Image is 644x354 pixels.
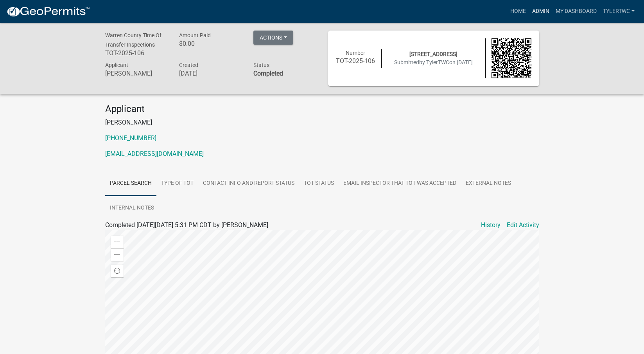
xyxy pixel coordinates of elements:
span: Submitted on [DATE] [394,59,473,65]
img: QR code [492,38,531,78]
span: by TylerTWC [419,59,449,65]
div: Find my location [111,265,124,277]
h6: [DATE] [179,70,242,77]
a: Home [507,4,529,19]
h6: [PERSON_NAME] [105,70,168,77]
a: Email Inspector that TOT was accepted [339,171,461,196]
div: Zoom out [111,248,124,261]
span: Status [253,62,269,68]
a: Internal Notes [105,196,159,221]
a: TOT Status [299,171,339,196]
a: Edit Activity [507,220,539,230]
button: Actions [253,31,293,45]
a: Parcel search [105,171,156,196]
a: My Dashboard [553,4,600,19]
div: Zoom in [111,236,124,248]
a: Contact Info and Report Status [198,171,299,196]
a: History [481,220,500,230]
a: Type of TOT [156,171,198,196]
span: Applicant [105,62,128,68]
a: External Notes [461,171,516,196]
a: TylerTWC [600,4,638,19]
span: Created [179,62,198,68]
a: [PHONE_NUMBER] [105,134,156,142]
span: Number [346,50,365,56]
h6: TOT-2025-106 [336,57,376,65]
h4: Applicant [105,103,539,115]
span: Amount Paid [179,32,211,38]
a: [EMAIL_ADDRESS][DOMAIN_NAME] [105,150,204,157]
span: Completed [DATE][DATE] 5:31 PM CDT by [PERSON_NAME] [105,221,268,229]
p: [PERSON_NAME] [105,118,539,127]
a: Admin [529,4,553,19]
span: Warren County Time Of Transfer Inspections [105,32,161,48]
span: [STREET_ADDRESS] [409,51,457,57]
strong: Completed [253,70,283,77]
h6: TOT-2025-106 [105,49,168,57]
h6: $0.00 [179,40,242,47]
